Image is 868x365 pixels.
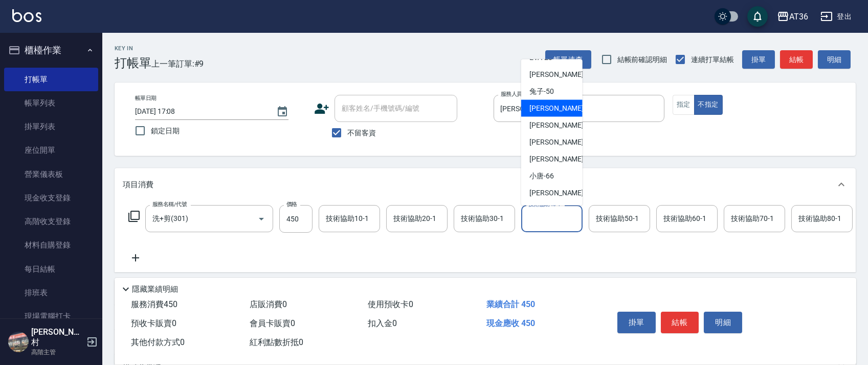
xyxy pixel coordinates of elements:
button: 櫃檯作業 [4,37,98,64]
div: AT36 [789,10,808,23]
span: [PERSON_NAME] -55 [529,120,594,131]
span: 結帳前確認明細 [617,54,667,65]
span: 其他付款方式 0 [131,337,185,347]
span: [PERSON_NAME] -58 [529,154,594,165]
a: 座位開單 [4,138,98,162]
span: 連續打單結帳 [691,54,734,65]
p: 高階主管 [31,348,83,357]
p: 隱藏業績明細 [132,284,178,295]
a: 每日結帳 [4,257,98,281]
span: 使用預收卡 0 [368,299,413,309]
button: 明細 [818,50,851,69]
label: 價格 [286,200,297,208]
span: 現金應收 450 [486,318,535,328]
span: 會員卡販賣 0 [250,318,295,328]
a: 現金收支登錄 [4,186,98,210]
h2: Key In [115,45,151,52]
label: 服務人員姓名/編號 [501,90,546,98]
span: [PERSON_NAME] -53 [529,103,594,114]
a: 排班表 [4,281,98,305]
div: 項目消費 [115,168,856,201]
span: [PERSON_NAME] -56 [529,137,594,148]
span: 鎖定日期 [151,126,180,136]
button: save [747,6,768,27]
label: 帳單日期 [135,94,157,102]
a: 帳單列表 [4,91,98,115]
button: 掛單 [617,312,656,333]
span: 業績合計 450 [486,299,535,309]
span: [PERSON_NAME] -637 [529,188,598,198]
a: 材料自購登錄 [4,233,98,257]
span: 店販消費 0 [250,299,287,309]
button: Open [253,211,270,227]
span: 預收卡販賣 0 [131,318,176,328]
p: 項目消費 [123,179,153,190]
input: YYYY/MM/DD hh:mm [135,103,266,120]
button: 結帳 [661,312,699,333]
img: Person [8,332,29,352]
h3: 打帳單 [115,56,151,70]
label: 服務名稱/代號 [152,200,187,208]
button: AT36 [773,6,812,27]
a: 現場電腦打卡 [4,305,98,328]
a: 高階收支登錄 [4,210,98,233]
span: 不留客資 [347,128,376,138]
button: 明細 [704,312,742,333]
span: 兔子 -50 [529,86,554,97]
a: 掛單列表 [4,115,98,138]
button: 帳單速查 [545,50,591,69]
button: 結帳 [780,50,813,69]
span: EVA -28 [529,52,552,63]
button: 不指定 [694,95,723,115]
h5: [PERSON_NAME]村 [31,327,83,348]
span: 扣入金 0 [368,318,397,328]
span: 小唐 -66 [529,171,554,181]
span: 紅利點數折抵 0 [250,337,303,347]
a: 打帳單 [4,68,98,91]
button: 登出 [816,7,856,26]
button: 指定 [673,95,695,115]
img: Logo [12,9,41,22]
button: 掛單 [742,50,775,69]
span: [PERSON_NAME] -36 [529,69,594,80]
span: 服務消費 450 [131,299,177,309]
button: Choose date, selected date is 2025-10-10 [270,99,295,124]
span: 上一筆訂單:#9 [151,57,204,70]
a: 營業儀表板 [4,163,98,186]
